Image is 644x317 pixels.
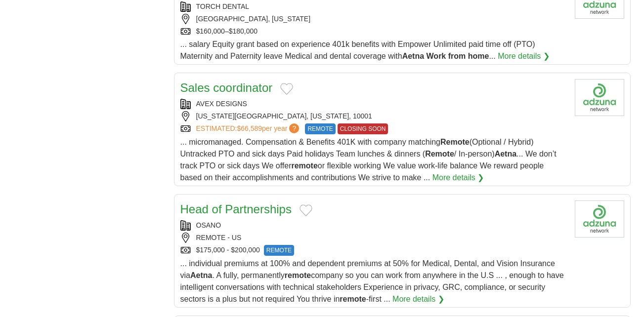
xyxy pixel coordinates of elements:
[340,295,366,303] strong: remote
[180,40,535,60] span: ... salary Equity grant based on experience 401k benefits with Empower Unlimited paid time off (P...
[237,124,262,132] span: $66,589
[180,1,567,12] div: TORCH DENTAL
[180,259,564,303] span: ... individual premiums at 100% and dependent premiums at 50% for Medical, Dental, and Vision Ins...
[180,81,273,94] a: Sales coordinator
[180,14,567,24] div: [GEOGRAPHIC_DATA], [US_STATE]
[180,26,567,37] div: $160,000–$180,000
[432,172,484,184] a: More details ❯
[180,138,557,182] span: ... micromanaged. Compensation & Benefits 401K with company matching (Optional / Hybrid) Untracke...
[448,52,466,60] strong: from
[180,220,567,231] div: OSANO
[180,202,292,216] a: Head of Partnerships
[300,204,312,216] button: Add to favorite jobs
[427,52,446,60] strong: Work
[180,233,567,243] div: REMOTE - US
[264,245,294,256] span: REMOTE
[402,52,424,60] strong: Aetna
[289,123,299,133] span: ?
[190,271,212,279] strong: Aetna
[495,150,516,158] strong: Aetna
[498,50,550,62] a: More details ❯
[180,99,567,109] div: AVEX DESIGNS
[392,293,444,305] a: More details ❯
[575,79,624,116] img: Company logo
[180,111,567,121] div: [US_STATE][GEOGRAPHIC_DATA], [US_STATE], 10001
[280,83,293,95] button: Add to favorite jobs
[338,123,388,134] span: CLOSING SOON
[305,123,335,134] span: REMOTE
[285,271,311,279] strong: remote
[291,161,317,170] strong: remote
[196,123,301,134] a: ESTIMATED:$66,589per year?
[180,245,567,256] div: $175,000 - $200,000
[440,138,470,146] strong: Remote
[468,52,489,60] strong: home
[575,200,624,238] img: Company logo
[425,150,454,158] strong: Remote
